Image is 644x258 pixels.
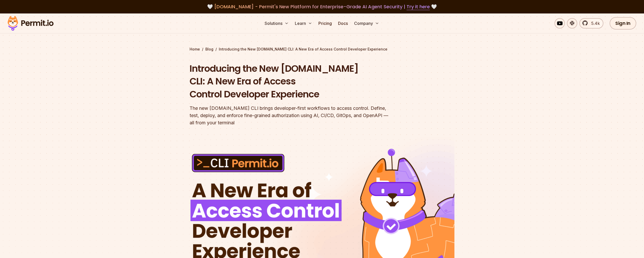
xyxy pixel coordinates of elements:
h1: Introducing the New [DOMAIN_NAME] CLI: A New Era of Access Control Developer Experience [190,62,388,101]
a: Docs [336,18,350,28]
button: Solutions [263,18,291,28]
div: 🤍 🤍 [12,3,632,10]
a: Blog [205,47,213,52]
div: / / [190,47,454,52]
a: Sign In [610,17,636,30]
div: The new [DOMAIN_NAME] CLI brings developer-first workflows to access control. Define, test, deplo... [190,105,388,126]
a: Try it here [407,3,430,10]
button: Company [352,18,381,28]
span: [DOMAIN_NAME] - Permit's New Platform for Enterprise-Grade AI Agent Security | [214,3,430,10]
img: Permit logo [5,15,56,32]
span: 5.4k [588,20,600,26]
a: Pricing [316,18,334,28]
a: 5.4k [579,18,603,28]
button: Learn [293,18,314,28]
a: Home [190,47,200,52]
